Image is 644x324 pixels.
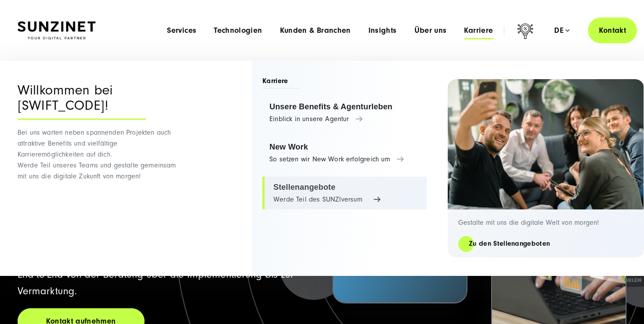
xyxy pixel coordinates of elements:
div: Willkommen bei [SWIFT_CODE]! [18,83,146,120]
a: Kunden & Branchen [280,26,351,35]
img: Digitalagentur und Internetagentur SUNZINET: 2 Frauen 3 Männer, die ein Selfie machen bei [448,79,644,209]
a: Karriere [464,26,493,35]
a: Zu den Stellenangeboten [458,239,560,249]
a: Unsere Benefits & Agenturleben Einblick in unsere Agentur [262,96,427,129]
a: Über uns [414,26,447,35]
a: Kontakt [588,17,637,43]
span: Karriere [262,76,299,89]
a: Insights [368,26,397,35]
a: Services [167,26,196,35]
div: de [554,26,570,35]
a: New Work So setzen wir New Work erfolgreich um [262,136,427,170]
a: Technologien [214,26,262,35]
img: SUNZINET Full Service Digital Agentur [18,21,96,40]
p: Bei uns warten neben spannenden Projekten auch attraktive Benefits und vielfältige Karrieremöglic... [18,127,182,182]
a: Stellenangebote Werde Teil des SUNZIversum [262,177,427,210]
p: Gestalte mit uns die digitale Welt von morgen! [458,218,633,227]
